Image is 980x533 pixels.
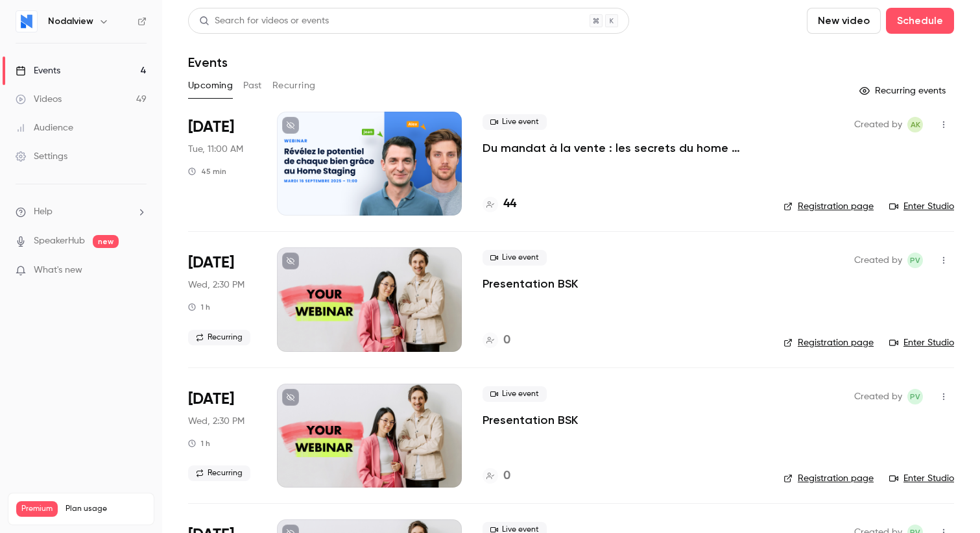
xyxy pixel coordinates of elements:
span: PV [910,389,920,404]
div: Sep 16 Tue, 11:00 AM (Europe/Brussels) [188,112,256,216]
span: Live event [483,114,547,130]
span: What's new [34,264,82,277]
div: Settings [16,150,67,163]
div: 1 h [188,302,210,312]
a: 0 [483,332,510,349]
span: Wed, 2:30 PM [188,415,245,428]
a: 44 [483,195,516,213]
span: Plan usage [66,504,146,514]
span: [DATE] [188,117,234,138]
span: Created by [854,389,902,404]
button: Recurring events [854,81,954,101]
h1: Events [188,55,228,70]
li: help-dropdown-opener [16,205,147,219]
span: Paul Vérine [907,253,923,268]
img: Nodalview [16,11,37,32]
button: Schedule [886,8,954,34]
div: Events [16,64,60,77]
span: Help [34,205,53,219]
div: Aug 26 Wed, 2:30 PM (Europe/Paris) [188,384,256,488]
div: 45 min [188,166,226,177]
a: Registration page [783,472,874,485]
a: Presentation BSK [483,412,578,428]
span: Wed, 2:30 PM [188,279,245,291]
span: Created by [854,117,902,132]
div: Videos [16,93,62,106]
a: SpeakerHub [34,234,85,248]
span: Created by [854,253,902,268]
h6: Nodalview [48,15,93,28]
button: Past [243,75,262,96]
a: 0 [483,467,510,485]
h4: 44 [503,195,516,213]
span: Recurring [188,465,250,481]
a: Registration page [783,336,874,349]
a: Du mandat à la vente : les secrets du home staging virtuel pour déclencher le coup de cœur [483,140,763,156]
button: New video [807,8,881,34]
span: AK [911,117,920,132]
a: Enter Studio [889,200,954,213]
span: Alexandre Kinapenne [907,117,923,132]
span: [DATE] [188,389,234,410]
a: Enter Studio [889,336,954,349]
h4: 0 [503,467,510,485]
a: Enter Studio [889,472,954,485]
div: Jul 29 Wed, 2:30 PM (Europe/Paris) [188,247,256,351]
div: Search for videos or events [199,14,329,28]
span: PV [910,253,920,268]
a: Presentation BSK [483,276,578,291]
span: [DATE] [188,253,234,273]
span: Paul Vérine [907,389,923,404]
span: Live event [483,386,547,402]
iframe: Noticeable Trigger [131,265,147,277]
button: Upcoming [188,75,233,96]
div: Audience [16,121,73,134]
div: 1 h [188,438,210,449]
span: Premium [16,501,58,517]
a: Registration page [783,200,874,213]
button: Recurring [272,75,316,96]
span: Live event [483,250,547,266]
h4: 0 [503,332,510,349]
span: new [93,235,119,248]
span: Recurring [188,330,250,345]
span: Tue, 11:00 AM [188,143,243,156]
